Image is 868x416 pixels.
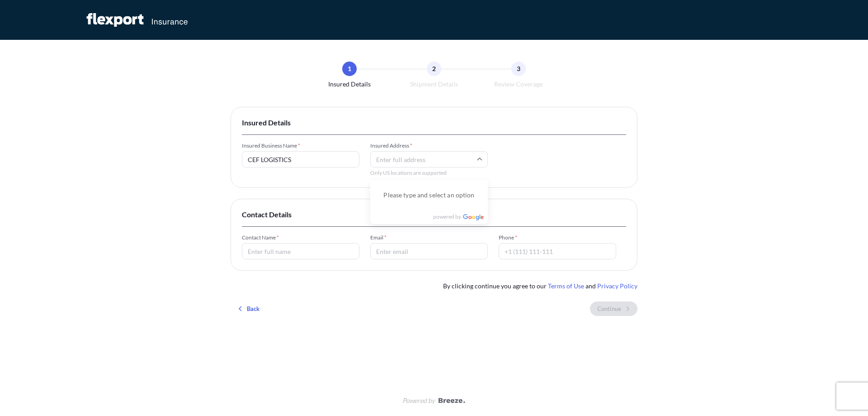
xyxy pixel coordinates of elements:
button: Continue [590,301,637,316]
img: Google logo [462,214,484,220]
span: 3 [517,64,520,73]
span: Phone [499,234,616,241]
p: Continue [597,304,621,313]
a: Terms of Use [548,282,584,290]
span: Only US locations are supported [370,169,488,177]
input: Enter email [370,243,488,259]
span: Insured Business Name [242,142,359,149]
span: Contact Details [242,210,626,219]
span: Review Coverage [494,80,542,89]
span: Insured Details [242,118,626,127]
span: Insured Address [370,142,488,149]
span: Shipment Details [410,80,458,89]
a: Privacy Policy [597,282,637,290]
span: Contact Name [242,234,359,241]
span: powered by [433,213,461,220]
input: Enter full name [242,151,359,167]
span: By clicking continue you agree to our and [443,282,637,291]
span: 2 [432,64,436,73]
input: +1 (111) 111-111 [499,243,616,259]
p: Back [247,304,259,313]
button: Back [231,301,267,316]
span: Email [370,234,488,241]
div: Please type and select an option [374,184,484,206]
span: 1 [348,64,351,73]
input: Enter full name [242,243,359,259]
span: Insured Details [328,80,371,89]
input: Enter full address [370,151,488,167]
span: Powered by [402,396,435,405]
